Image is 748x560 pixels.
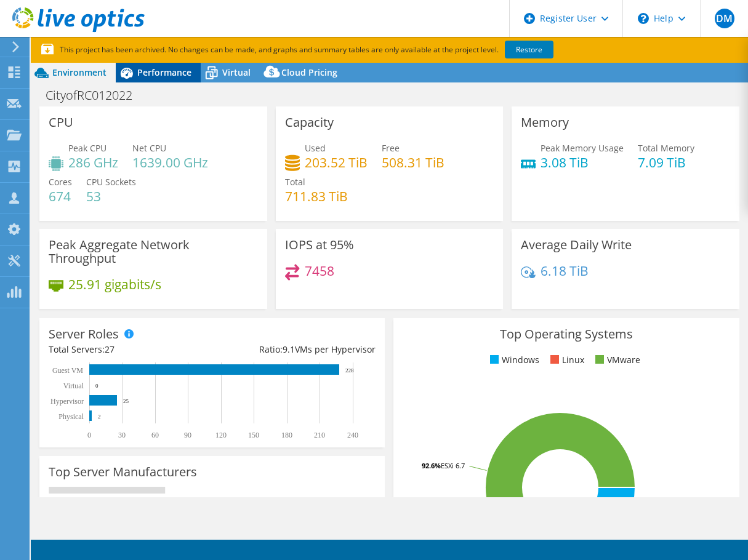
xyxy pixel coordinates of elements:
span: Environment [52,66,107,78]
div: Ratio: VMs per Hypervisor [212,343,376,356]
text: 30 [118,431,126,439]
h4: 25.91 gigabits/s [68,278,161,291]
h4: 6.18 TiB [541,264,589,278]
span: CPU Sockets [86,176,136,188]
h3: Peak Aggregate Network Throughput [49,238,258,265]
h4: 203.52 TiB [305,156,368,169]
h3: Top Operating Systems [403,327,730,341]
h3: Server Roles [49,327,119,341]
span: Performance [137,66,191,78]
h3: IOPS at 95% [285,238,354,252]
h4: 7458 [305,264,334,278]
text: 2 [98,414,101,420]
li: Linux [547,353,584,367]
h3: Capacity [285,116,334,129]
text: 25 [123,398,129,404]
text: 60 [151,431,159,439]
h4: 711.83 TiB [285,190,348,203]
text: 240 [347,431,358,439]
span: Peak CPU [68,142,107,154]
span: Total [285,176,305,188]
text: 0 [95,383,99,389]
span: Free [382,142,400,154]
h4: 7.09 TiB [638,156,694,169]
text: Virtual [63,382,84,390]
h4: 508.31 TiB [382,156,444,169]
tspan: 92.6% [422,461,441,470]
span: Net CPU [132,142,166,154]
span: Cloud Pricing [281,66,337,78]
div: Total Servers: [49,343,212,356]
text: 90 [184,431,191,439]
text: 180 [281,431,292,439]
h4: 286 GHz [68,156,118,169]
span: Peak Memory Usage [541,142,624,154]
span: DM [715,9,734,28]
span: Used [305,142,326,154]
text: 0 [87,431,91,439]
li: VMware [592,353,640,367]
h3: CPU [49,116,73,129]
h3: Top Server Manufacturers [49,465,197,479]
span: Cores [49,176,72,188]
h4: 53 [86,190,136,203]
text: 120 [215,431,227,439]
span: Total Memory [638,142,694,154]
p: This project has been archived. No changes can be made, and graphs and summary tables are only av... [41,43,645,57]
text: 150 [248,431,259,439]
text: 210 [314,431,325,439]
text: Guest VM [52,366,83,375]
text: 228 [345,367,354,374]
h3: Memory [521,116,569,129]
h4: 674 [49,190,72,203]
h3: Average Daily Write [521,238,632,252]
h4: 1639.00 GHz [132,156,208,169]
span: 9.1 [283,343,295,355]
span: 27 [105,343,115,355]
span: Virtual [222,66,251,78]
h1: CityofRC012022 [40,89,151,102]
text: Hypervisor [50,397,84,406]
h4: 3.08 TiB [541,156,624,169]
li: Windows [487,353,539,367]
svg: \n [638,13,649,24]
a: Restore [505,41,553,58]
tspan: ESXi 6.7 [441,461,465,470]
text: Physical [58,412,84,421]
